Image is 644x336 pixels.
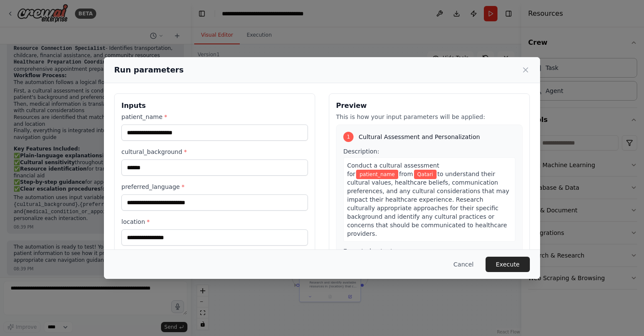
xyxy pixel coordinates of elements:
label: patient_name [121,113,308,121]
button: Cancel [447,257,480,272]
span: Description: [343,148,379,155]
label: cultural_background [121,148,308,156]
span: Conduct a cultural assessment for [347,162,439,177]
button: Execute [486,257,530,272]
label: location [121,217,308,226]
span: Expected output: [343,248,395,255]
span: Cultural Assessment and Personalization [359,133,480,141]
h3: Inputs [121,101,308,111]
span: from [399,171,413,177]
p: This is how your input parameters will be applied: [336,113,523,121]
span: Variable: patient_name [356,170,398,179]
h3: Preview [336,101,523,111]
div: 1 [343,132,354,142]
span: to understand their cultural values, healthcare beliefs, communication preferences, and any cultu... [347,171,509,237]
span: Variable: cultural_background [414,170,437,179]
h2: Run parameters [114,64,184,76]
label: preferred_language [121,182,308,191]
